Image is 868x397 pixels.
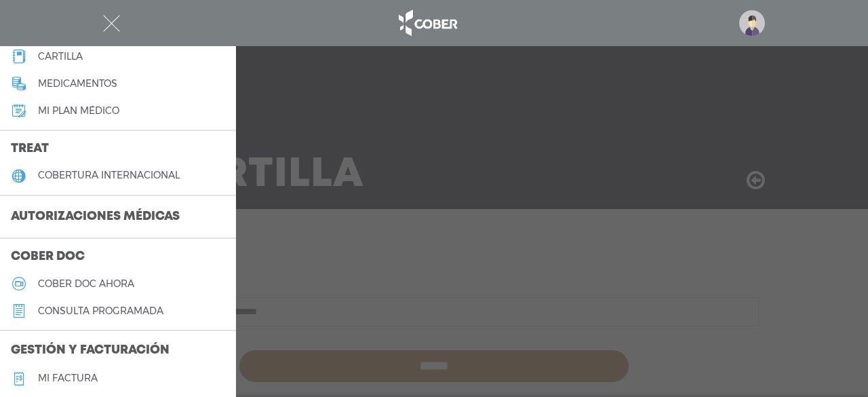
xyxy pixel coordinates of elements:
[38,105,119,117] h5: Mi plan médico
[38,170,180,181] h5: cobertura internacional
[739,10,765,36] img: profile-placeholder.svg
[391,7,462,39] img: logo_cober_home-white.png
[38,278,134,290] h5: Cober doc ahora
[38,78,117,90] h5: medicamentos
[38,51,83,62] h5: cartilla
[38,305,163,317] h5: consulta programada
[38,373,98,384] h5: Mi factura
[103,15,120,32] img: Cober_menu-close-white.svg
